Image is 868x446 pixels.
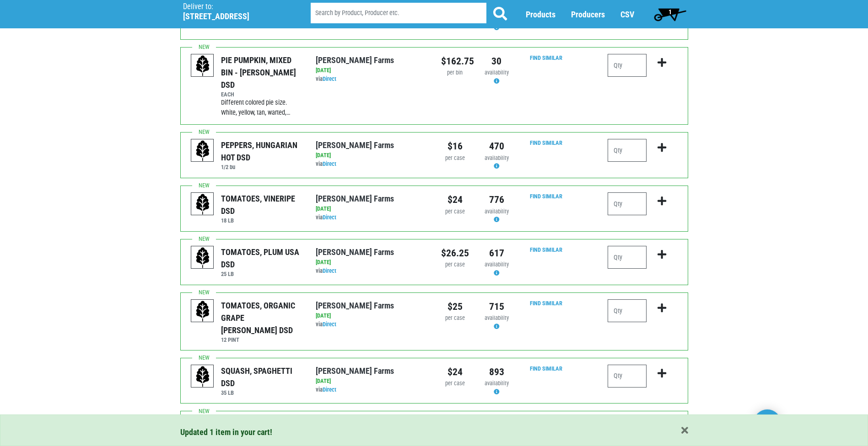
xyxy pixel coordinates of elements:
a: Direct [323,386,336,393]
span: availability [485,69,509,76]
div: per case [441,260,469,269]
div: [DATE] [316,151,427,160]
img: placeholder-variety-43d6402dacf2d531de610a020419775a.svg [191,139,214,162]
a: [PERSON_NAME] Farms [316,55,394,65]
div: TOMATOES, VINERIPE DSD [221,192,302,217]
div: SQUASH, SPAGHETTI DSD [221,365,302,389]
h5: [STREET_ADDRESS] [183,11,287,21]
div: PIE PUMPKIN, MIXED BIN - [PERSON_NAME] DSD [221,54,302,91]
div: [DATE] [316,377,427,386]
div: via [316,320,427,329]
img: placeholder-variety-43d6402dacf2d531de610a020419775a.svg [191,193,214,216]
div: $25 [441,299,469,314]
input: Qty [608,365,647,388]
div: 470 [483,139,511,154]
div: 776 [483,192,511,207]
div: Different colored pie size. White, yellow, tan, warted, [221,98,302,117]
img: placeholder-variety-43d6402dacf2d531de610a020419775a.svg [191,300,214,323]
div: TOMATOES, PLUM USA DSD [221,246,302,271]
a: Direct [323,267,336,274]
div: [DATE] [316,205,427,213]
img: placeholder-variety-43d6402dacf2d531de610a020419775a.svg [191,365,214,388]
a: Direct [323,75,336,82]
a: Find Similar [530,365,562,372]
h6: 25 LB [221,271,302,277]
div: $24 [441,365,469,379]
h6: 12 PINT [221,336,302,343]
div: per case [441,379,469,388]
div: TOMATOES, ORGANIC GRAPE [PERSON_NAME] DSD [221,299,302,336]
img: placeholder-variety-43d6402dacf2d531de610a020419775a.svg [191,246,214,269]
a: [PERSON_NAME] Farms [316,194,394,203]
div: PEPPERS, HUNGARIAN HOT DSD [221,139,302,164]
a: [PERSON_NAME] Farms [316,140,394,150]
input: Qty [608,54,647,77]
h6: 35 LB [221,389,302,396]
a: [PERSON_NAME] Farms [316,366,394,376]
a: Direct [323,321,336,328]
span: availability [485,208,509,215]
div: per case [441,154,469,163]
div: 617 [483,246,511,260]
div: via [316,213,427,222]
div: 893 [483,365,511,379]
div: [DATE] [316,66,427,75]
a: Find Similar [530,246,562,253]
span: … [286,109,291,117]
div: per bin [441,69,469,77]
div: $162.75 [441,54,469,69]
div: via [316,267,427,276]
div: Updated 1 item in your cart! [180,426,688,438]
input: Search by Product, Producer etc. [311,3,486,23]
h6: EACH [221,91,302,98]
div: via [316,75,427,84]
div: 30 [483,54,511,69]
a: Find Similar [530,193,562,200]
p: Deliver to: [183,2,287,11]
span: availability [485,314,509,321]
div: $16 [441,139,469,154]
a: Producers [571,10,605,19]
a: Find Similar [530,139,562,146]
input: Qty [608,139,647,162]
div: via [316,160,427,169]
a: Find Similar [530,300,562,307]
div: [DATE] [316,312,427,320]
a: Find Similar [530,54,562,61]
span: availability [485,380,509,387]
span: availability [485,154,509,161]
a: Direct [323,214,336,221]
div: 715 [483,299,511,314]
img: placeholder-variety-43d6402dacf2d531de610a020419775a.svg [191,54,214,77]
a: Direct [323,160,336,167]
input: Qty [608,192,647,215]
div: [DATE] [316,258,427,267]
a: [PERSON_NAME] Farms [316,247,394,257]
a: Products [526,10,555,19]
input: Qty [608,299,647,322]
a: [PERSON_NAME] Farms [316,301,394,310]
div: via [316,386,427,394]
h6: 18 LB [221,217,302,224]
a: 1 [650,5,690,23]
a: CSV [620,10,634,19]
h6: 1/2 bu [221,164,302,170]
div: $24 [441,192,469,207]
span: 1 [669,8,672,16]
div: per case [441,314,469,323]
div: $26.25 [441,246,469,260]
span: availability [485,261,509,268]
input: Qty [608,246,647,269]
div: per case [441,207,469,216]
